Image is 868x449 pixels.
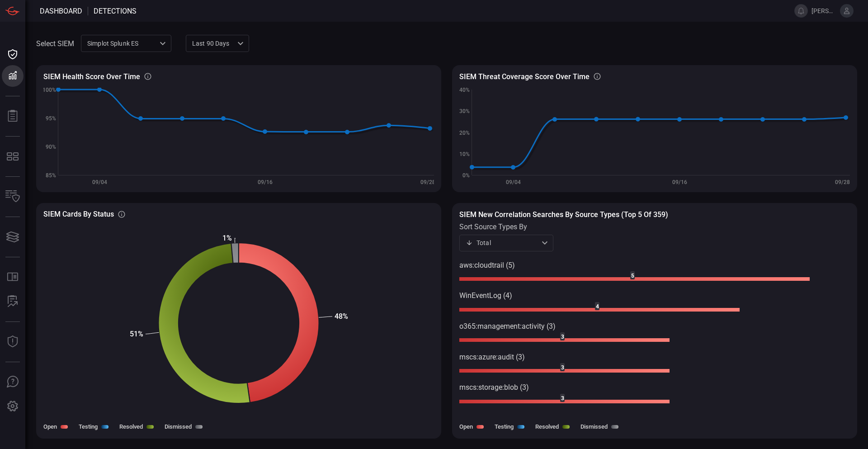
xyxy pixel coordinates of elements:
[459,108,470,114] text: 30%
[835,179,850,185] text: 09/28
[43,72,140,81] h3: SIEM Health Score Over Time
[811,7,836,14] span: [PERSON_NAME].[PERSON_NAME]
[2,146,24,167] button: MITRE - Detection Posture
[2,186,24,208] button: Inventory
[79,423,98,430] label: Testing
[459,322,556,331] text: o365:management:activity (3)
[2,226,24,248] button: Cards
[2,266,24,288] button: Rule Catalog
[580,423,608,430] label: Dismissed
[561,395,564,402] text: 3
[165,423,192,430] label: Dismissed
[459,130,470,136] text: 20%
[459,222,553,231] label: sort source types by
[46,115,56,122] text: 95%
[2,65,24,87] button: Detections
[596,303,599,310] text: 4
[459,291,512,300] text: WinEventLog (4)
[672,179,687,185] text: 09/16
[495,423,514,430] label: Testing
[192,39,235,48] p: Last 90 days
[462,172,470,179] text: 0%
[43,210,114,218] h3: SIEM Cards By Status
[459,210,850,219] h3: SIEM New correlation searches by source types (Top 5 of 359)
[2,105,24,127] button: Reports
[119,423,143,430] label: Resolved
[561,334,564,340] text: 3
[459,383,529,392] text: mscs:storage:blob (3)
[420,179,435,185] text: 09/28
[2,43,24,65] button: Dashboard
[459,72,590,81] h3: SIEM Threat coverage score over time
[631,273,634,279] text: 5
[46,144,56,150] text: 90%
[40,7,82,15] span: Dashboard
[222,234,232,242] text: 1%
[43,423,57,430] label: Open
[2,371,24,393] button: Ask Us A Question
[92,179,107,185] text: 09/04
[506,179,521,185] text: 09/04
[535,423,559,430] label: Resolved
[2,291,24,312] button: ALERT ANALYSIS
[335,312,348,321] text: 48%
[459,423,473,430] label: Open
[130,330,143,338] text: 51%
[459,353,525,361] text: mscs:azure:audit (3)
[561,364,564,371] text: 3
[459,261,515,269] text: aws:cloudtrail (5)
[94,7,137,15] span: Detections
[258,179,273,185] text: 09/16
[87,39,157,48] p: Simplot Splunk ES
[2,331,24,353] button: Threat Intelligence
[36,39,74,48] label: Select SIEM
[2,396,24,417] button: Preferences
[466,238,539,247] div: Total
[459,151,470,157] text: 10%
[459,87,470,93] text: 40%
[46,172,56,179] text: 85%
[42,87,56,93] text: 100%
